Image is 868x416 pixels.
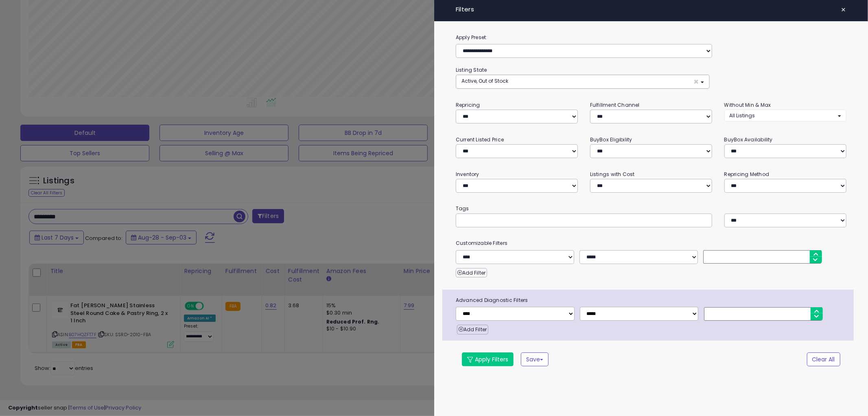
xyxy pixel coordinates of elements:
[590,171,635,178] small: Listings with Cost
[724,136,773,143] small: BuyBox Availability
[807,352,840,366] button: Clear All
[456,171,479,178] small: Inventory
[841,4,846,15] span: ×
[450,33,853,42] label: Apply Preset:
[590,136,632,143] small: BuyBox Eligibility
[724,110,846,121] button: All Listings
[462,352,514,366] button: Apply Filters
[450,239,853,248] small: Customizable Filters
[694,77,699,86] span: ×
[456,6,846,13] h4: Filters
[456,75,709,88] button: Active, Out of Stock ×
[456,136,504,143] small: Current Listed Price
[724,171,770,178] small: Repricing Method
[450,204,853,213] small: Tags
[450,296,854,305] span: Advanced Diagnostic Filters
[456,101,480,108] small: Repricing
[730,112,755,119] span: All Listings
[724,101,771,108] small: Without Min & Max
[457,325,488,335] button: Add Filter
[838,4,850,15] button: ×
[456,268,487,278] button: Add Filter
[461,77,508,84] span: Active, Out of Stock
[521,352,549,366] button: Save
[456,66,487,73] small: Listing State
[590,101,640,108] small: Fulfillment Channel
